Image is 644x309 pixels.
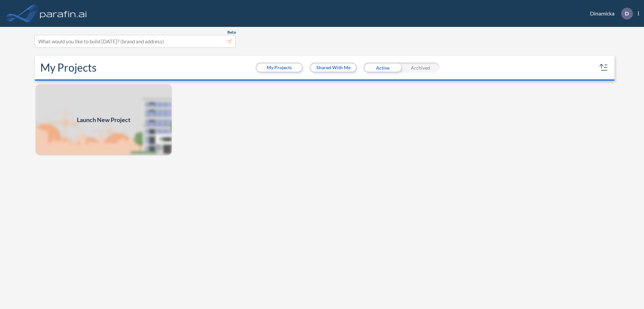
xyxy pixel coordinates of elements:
[35,83,172,156] img: add
[257,64,302,72] button: My Projects
[40,61,97,74] h2: My Projects
[625,10,629,16] p: D
[35,83,172,156] a: Launch New Project
[580,8,639,20] div: Dinamicka
[39,7,88,20] img: logo
[401,63,439,73] div: Archived
[77,115,130,124] span: Launch New Project
[227,30,236,35] span: Beta
[364,63,401,73] div: Active
[598,62,609,73] button: sort
[311,64,356,72] button: Shared With Me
